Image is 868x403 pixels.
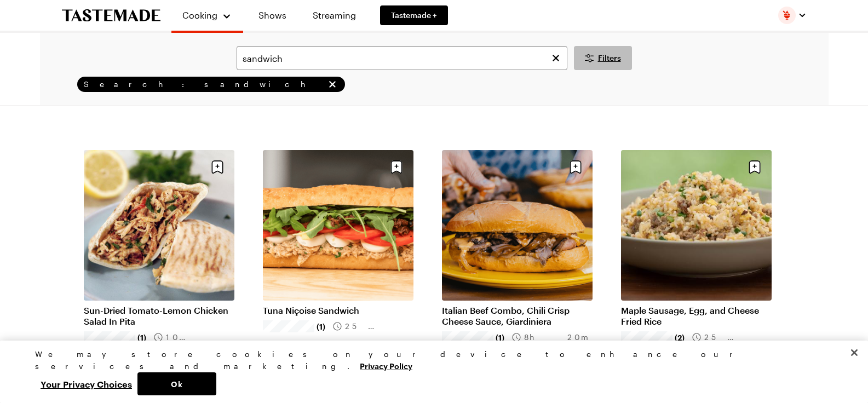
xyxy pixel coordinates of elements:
[137,372,216,395] button: Ok
[778,7,796,24] img: Profile picture
[621,305,772,327] a: Maple Sausage, Egg, and Cheese Fried Rice
[391,10,437,21] span: Tastemade +
[237,46,567,70] input: Search for a Recipe
[207,157,228,177] button: Save recipe
[35,372,137,395] button: Your Privacy Choices
[842,341,866,365] button: Close
[263,305,413,316] a: Tuna Niçoise Sandwich
[574,46,632,70] button: Desktop filters
[565,157,586,177] button: Save recipe
[744,157,765,177] button: Save recipe
[84,305,234,327] a: Sun-Dried Tomato-Lemon Chicken Salad In Pita
[598,53,621,64] span: Filters
[84,79,324,89] span: Search: sandwich
[442,305,593,327] a: Italian Beef Combo, Chili Crisp Cheese Sauce, Giardiniera
[380,5,448,25] a: Tastemade +
[326,78,338,90] button: remove Search: sandwich
[35,348,824,395] div: Privacy
[35,348,824,372] div: We may store cookies on your device to enhance our services and marketing.
[62,9,160,22] a: To Tastemade Home Page
[182,4,232,26] button: Cooking
[550,52,562,64] button: Clear search
[182,10,217,20] span: Cooking
[386,157,407,177] button: Save recipe
[360,360,412,371] a: More information about your privacy, opens in a new tab
[778,7,807,24] button: Profile picture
